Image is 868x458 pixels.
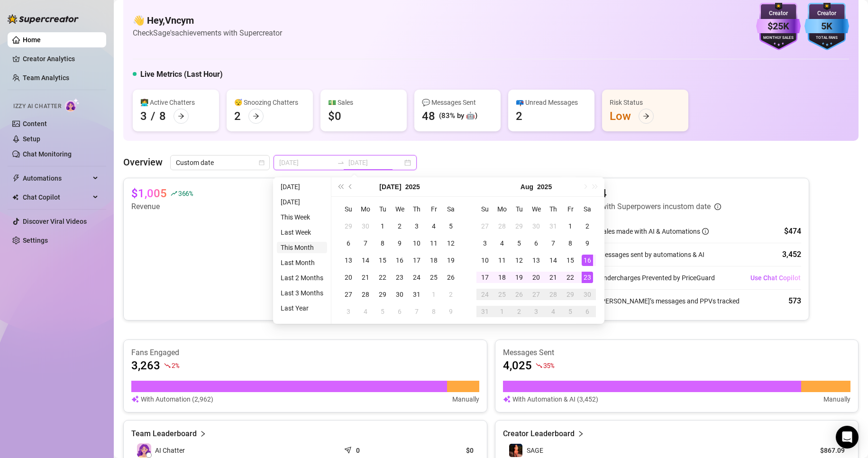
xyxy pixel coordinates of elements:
[277,272,327,284] li: Last 2 Months
[479,220,491,232] div: 27
[234,97,305,108] div: 😴 Snoozing Chatters
[137,443,151,458] img: izzy-ai-chatter-avatar-DDCN_rTZ.svg
[328,109,341,124] div: $0
[374,201,391,218] th: Tu
[756,3,801,50] img: purple-badge-B9DA21FR.svg
[428,289,439,300] div: 1
[425,201,442,218] th: Fr
[548,220,559,232] div: 31
[8,14,79,24] img: logo-BBDzfeDw.svg
[756,35,801,41] div: Monthly Sales
[394,306,405,317] div: 6
[493,252,511,269] td: 2025-08-11
[65,98,80,112] img: AI Chatter
[445,289,457,300] div: 2
[277,196,327,208] li: [DATE]
[394,272,405,283] div: 23
[340,218,357,235] td: 2025-06-29
[445,220,457,232] div: 5
[394,255,405,266] div: 16
[756,9,801,18] div: Creator
[178,189,193,198] span: 366 %
[565,220,576,232] div: 1
[425,235,442,252] td: 2025-07-11
[493,303,511,320] td: 2025-09-01
[582,306,593,317] div: 6
[804,9,849,18] div: Creator
[580,293,740,309] div: [PERSON_NAME]’s messages and PPVs tracked
[200,428,206,440] span: right
[141,394,213,404] article: With Automation (2,962)
[548,238,559,249] div: 7
[562,303,579,320] td: 2025-09-05
[23,135,40,143] a: Setup
[343,272,354,283] div: 20
[496,255,508,266] div: 11
[582,220,593,232] div: 2
[545,235,562,252] td: 2025-08-07
[357,269,374,286] td: 2025-07-21
[802,446,845,455] article: $867.09
[579,218,596,235] td: 2025-08-02
[528,303,545,320] td: 2025-09-03
[513,220,525,232] div: 29
[511,218,528,235] td: 2025-07-29
[512,394,598,404] article: With Automation & AI (3,452)
[788,295,801,307] div: 573
[545,201,562,218] th: Th
[253,113,259,119] span: arrow-right
[23,171,90,186] span: Automations
[509,444,522,457] img: SAGE
[582,255,593,266] div: 16
[277,227,327,238] li: Last Week
[582,272,593,283] div: 23
[428,220,439,232] div: 4
[516,97,587,108] div: 📪 Unread Messages
[360,289,371,300] div: 28
[377,238,388,249] div: 8
[503,428,575,440] article: Creator Leaderboard
[545,218,562,235] td: 2025-07-31
[23,51,99,66] a: Creator Analytics
[565,255,576,266] div: 15
[476,218,493,235] td: 2025-07-27
[493,269,511,286] td: 2025-08-18
[348,157,402,168] input: End date
[513,306,525,317] div: 2
[579,201,596,218] th: Sa
[565,289,576,300] div: 29
[579,252,596,269] td: 2025-08-16
[337,159,345,166] span: to
[23,150,72,158] a: Chat Monitoring
[511,252,528,269] td: 2025-08-12
[442,286,459,303] td: 2025-08-02
[259,160,265,165] span: calendar
[411,255,422,266] div: 17
[428,272,439,283] div: 25
[357,303,374,320] td: 2025-08-04
[580,201,711,212] article: Made with Superpowers in custom date
[425,218,442,235] td: 2025-07-04
[411,306,422,317] div: 7
[277,287,327,299] li: Last 3 Months
[131,186,167,201] article: $1,005
[580,247,704,262] div: Messages sent by automations & AI
[131,348,479,358] article: Fans Engaged
[23,74,69,82] a: Team Analytics
[580,186,721,201] article: $474
[360,255,371,266] div: 14
[133,14,282,27] h4: 👋 Hey, Vncym
[415,446,474,455] article: $0
[391,252,408,269] td: 2025-07-16
[782,249,801,260] div: 3,452
[428,255,439,266] div: 18
[511,269,528,286] td: 2025-08-19
[445,255,457,266] div: 19
[548,272,559,283] div: 21
[445,238,457,249] div: 12
[425,286,442,303] td: 2025-08-01
[784,226,801,237] div: $474
[391,303,408,320] td: 2025-08-06
[357,286,374,303] td: 2025-07-28
[155,445,185,456] span: AI Chatter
